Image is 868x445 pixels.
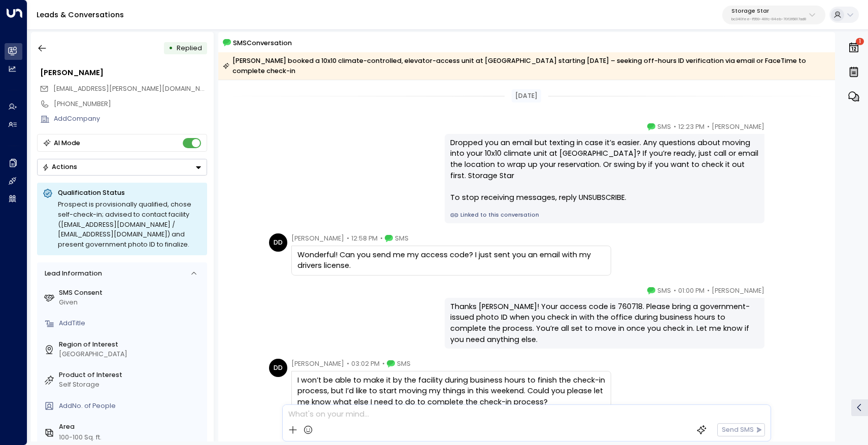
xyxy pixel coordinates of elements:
[58,188,202,197] p: Qualification Status
[347,359,349,369] span: •
[59,370,204,380] label: Product of Interest
[169,40,173,56] div: •
[856,38,864,45] span: 1
[347,233,349,244] span: •
[769,122,787,140] img: 120_headshot.jpg
[512,89,541,102] div: [DATE]
[177,44,202,52] span: Replied
[297,250,605,271] div: Wonderful! Can you send me my access code? I just sent you an email with my drivers license.
[58,199,202,250] div: Prospect is provisionally qualified, chose self-check-in; advised to contact facility ([EMAIL_ADD...
[37,10,124,20] a: Leads & Conversations
[233,38,292,48] span: SMS Conversation
[53,84,207,94] span: nella.dykstra@gmail.com
[380,233,383,244] span: •
[351,233,378,244] span: 12:58 PM
[712,286,764,296] span: [PERSON_NAME]
[59,401,204,411] div: AddNo. of People
[223,56,829,76] div: [PERSON_NAME] booked a 10x10 climate-controlled, elevator-access unit at [GEOGRAPHIC_DATA] starti...
[54,138,80,148] div: AI Mode
[674,286,676,296] span: •
[59,319,204,328] div: AddTitle
[54,114,207,124] div: AddCompany
[59,298,204,307] div: Given
[41,269,102,279] div: Lead Information
[678,286,705,296] span: 01:00 PM
[297,375,605,441] div: I won’t be able to make it by the facility during business hours to finish the check-in process, ...
[450,211,759,219] a: Linked to this conversation
[769,286,787,304] img: 120_headshot.jpg
[59,288,204,298] label: SMS Consent
[845,37,862,59] button: 1
[269,359,287,377] div: DD
[674,122,676,132] span: •
[722,6,825,24] button: Storage Starbc340fee-f559-48fc-84eb-70f3f6817ad8
[37,159,207,176] button: Actions
[42,163,77,171] div: Actions
[712,122,764,132] span: [PERSON_NAME]
[707,286,710,296] span: •
[707,122,710,132] span: •
[657,286,671,296] span: SMS
[269,233,287,252] div: DD
[395,233,409,244] span: SMS
[397,359,411,369] span: SMS
[678,122,705,132] span: 12:23 PM
[291,359,344,369] span: [PERSON_NAME]
[351,359,380,369] span: 03:02 PM
[59,422,204,432] label: Area
[291,233,344,244] span: [PERSON_NAME]
[450,138,759,203] div: Dropped you an email but texting in case it’s easier. Any questions about moving into your 10x10 ...
[59,380,204,390] div: Self Storage
[54,99,207,109] div: [PHONE_NUMBER]
[59,350,204,359] div: [GEOGRAPHIC_DATA]
[40,67,207,79] div: [PERSON_NAME]
[731,8,806,14] p: Storage Star
[37,159,207,176] div: Button group with a nested menu
[657,122,671,132] span: SMS
[450,301,759,345] div: Thanks [PERSON_NAME]! Your access code is 760718. Please bring a government-issued photo ID when ...
[53,84,216,93] span: [EMAIL_ADDRESS][PERSON_NAME][DOMAIN_NAME]
[731,17,806,21] p: bc340fee-f559-48fc-84eb-70f3f6817ad8
[59,340,204,350] label: Region of Interest
[382,359,385,369] span: •
[59,433,102,442] div: 100-100 Sq. ft.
